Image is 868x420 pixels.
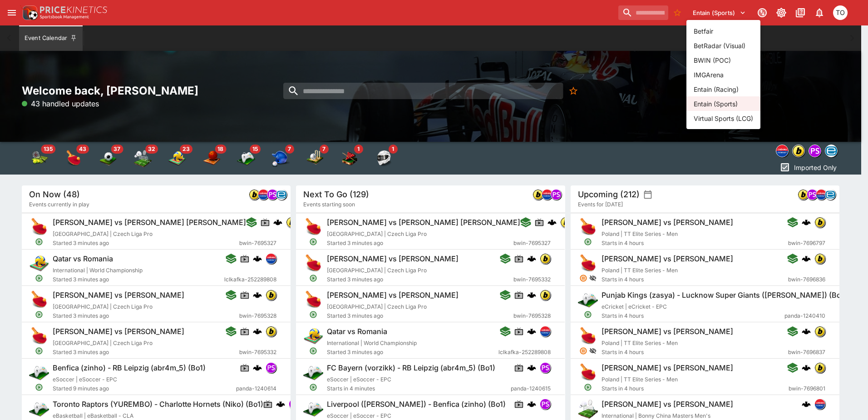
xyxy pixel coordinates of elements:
[686,53,760,67] li: BWIN (POC)
[686,82,760,96] li: Entain (Racing)
[686,111,760,125] li: Virtual Sports (LCG)
[686,67,760,82] li: IMGArena
[686,38,760,53] li: BetRadar (Visual)
[686,24,760,38] li: Betfair
[686,96,760,111] li: Entain (Sports)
